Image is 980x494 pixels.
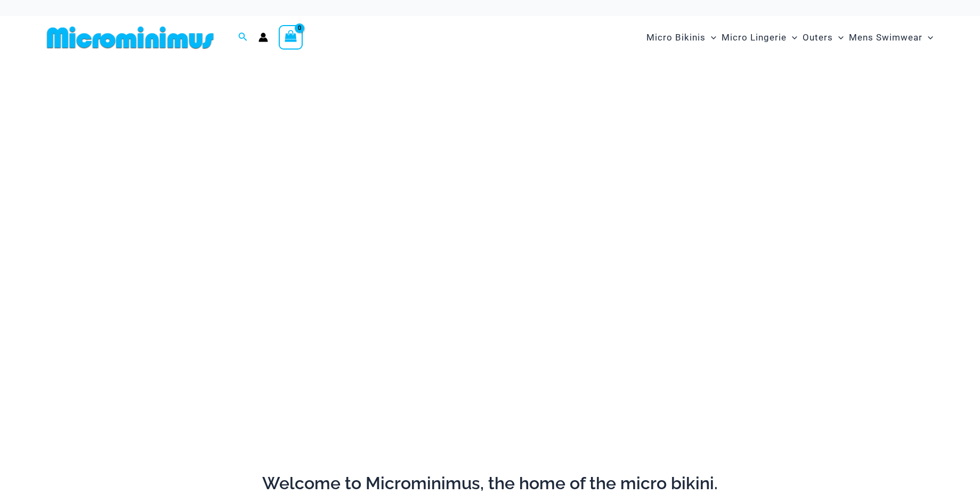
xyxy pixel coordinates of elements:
[787,24,797,51] span: Menu Toggle
[642,20,938,55] nav: Site Navigation
[922,24,933,51] span: Menu Toggle
[258,33,268,42] a: Account icon link
[800,21,846,54] a: OutersMenu ToggleMenu Toggle
[279,25,303,50] a: View Shopping Cart, empty
[646,24,706,51] span: Micro Bikinis
[849,24,922,51] span: Mens Swimwear
[706,24,716,51] span: Menu Toggle
[833,24,844,51] span: Menu Toggle
[644,21,719,54] a: Micro BikinisMenu ToggleMenu Toggle
[803,24,833,51] span: Outers
[846,21,936,54] a: Mens SwimwearMenu ToggleMenu Toggle
[43,26,218,50] img: MM SHOP LOGO FLAT
[719,21,800,54] a: Micro LingerieMenu ToggleMenu Toggle
[722,24,787,51] span: Micro Lingerie
[238,31,248,44] a: Search icon link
